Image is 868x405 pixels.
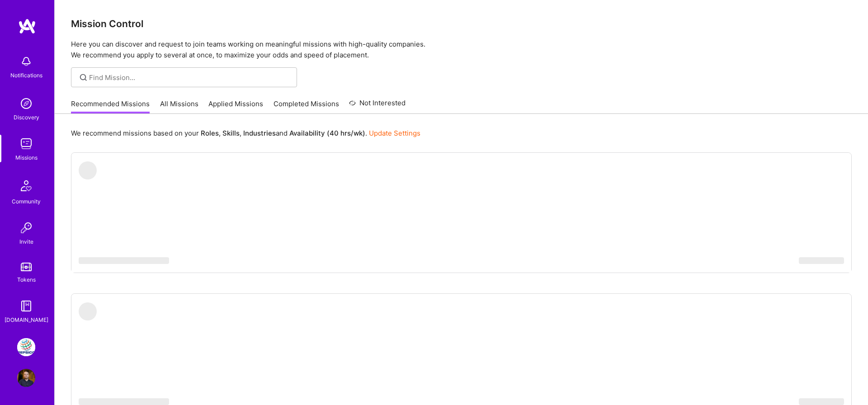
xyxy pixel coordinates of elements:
[17,52,35,71] img: bell
[15,153,38,162] div: Missions
[15,175,37,197] img: Community
[17,275,36,284] div: Tokens
[160,99,198,114] a: All Missions
[5,315,48,325] div: [DOMAIN_NAME]
[201,129,219,137] b: Roles
[349,98,406,114] a: Not Interested
[17,94,35,113] img: discovery
[17,135,35,153] img: teamwork
[19,237,33,246] div: Invite
[12,197,41,206] div: Community
[17,219,35,237] img: Invite
[71,18,852,29] h3: Mission Control
[17,297,35,315] img: guide book
[71,39,852,61] p: Here you can discover and request to join teams working on meaningful missions with high-quality ...
[71,128,420,138] p: We recommend missions based on your , , and .
[21,263,32,271] img: tokens
[10,71,42,80] div: Notifications
[15,369,38,387] a: User Avatar
[71,99,150,114] a: Recommended Missions
[289,129,365,137] b: Availability (40 hrs/wk)
[18,18,36,34] img: logo
[274,99,339,114] a: Completed Missions
[78,72,89,83] i: icon SearchGrey
[15,338,38,356] a: PepsiCo: SodaStream Intl. 2024 AOP
[17,369,35,387] img: User Avatar
[243,129,276,137] b: Industries
[222,129,240,137] b: Skills
[208,99,263,114] a: Applied Missions
[89,73,290,82] input: Find Mission...
[369,129,420,137] a: Update Settings
[14,113,39,122] div: Discovery
[17,338,35,356] img: PepsiCo: SodaStream Intl. 2024 AOP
